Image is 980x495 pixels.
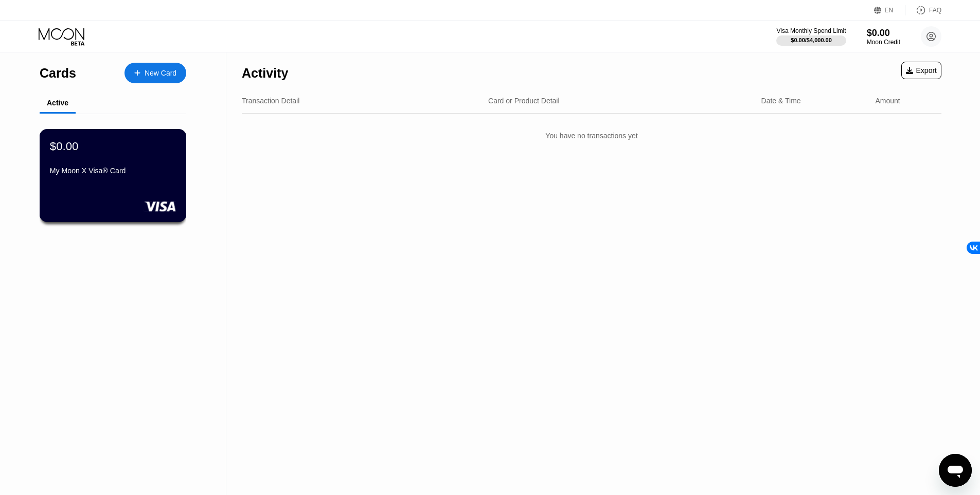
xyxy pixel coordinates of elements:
div: Cards [40,66,76,81]
iframe: Кнопка запуска окна обмена сообщениями [939,454,972,487]
div: Visa Monthly Spend Limit [776,27,846,34]
div: EN [874,5,905,15]
div: Active [47,99,68,107]
div: You have no transactions yet [242,121,941,150]
div: My Moon X Visa® Card [50,167,176,175]
div: $0.00 [50,139,79,153]
div: Amount [875,97,900,105]
div: EN [885,7,894,14]
div: $0.00Moon Credit [867,28,900,46]
div: $0.00 [867,28,900,39]
div: $0.00 / $4,000.00 [791,37,832,43]
div: New Card [145,69,176,78]
div: Visa Monthly Spend Limit$0.00/$4,000.00 [776,27,846,46]
div: Card or Product Detail [488,97,560,105]
div: Export [901,62,941,79]
div: Moon Credit [867,39,900,46]
div: Export [906,66,937,75]
div: Transaction Detail [242,97,299,105]
div: Activity [242,66,288,81]
div: $0.00My Moon X Visa® Card [40,130,186,222]
div: New Card [124,63,186,83]
div: Date & Time [761,97,801,105]
div: FAQ [905,5,941,15]
div: FAQ [929,7,941,14]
